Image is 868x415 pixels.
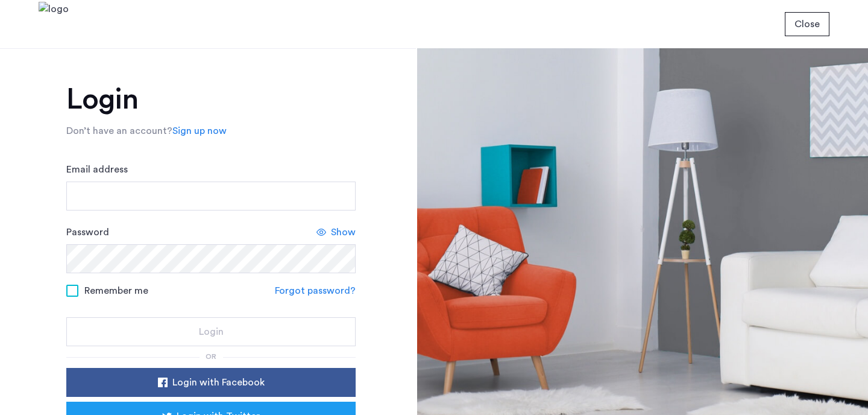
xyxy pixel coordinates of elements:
[84,284,148,298] span: Remember me
[172,375,265,390] span: Login with Facebook
[785,12,829,36] button: button
[66,225,109,239] label: Password
[66,126,172,136] span: Don’t have an account?
[66,368,356,397] button: button
[331,225,356,239] span: Show
[66,317,356,346] button: button
[794,17,820,31] span: Close
[172,124,227,138] a: Sign up now
[39,2,69,47] img: logo
[66,162,128,177] label: Email address
[206,353,216,360] span: or
[66,85,356,114] h1: Login
[275,284,356,298] a: Forgot password?
[199,325,224,339] span: Login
